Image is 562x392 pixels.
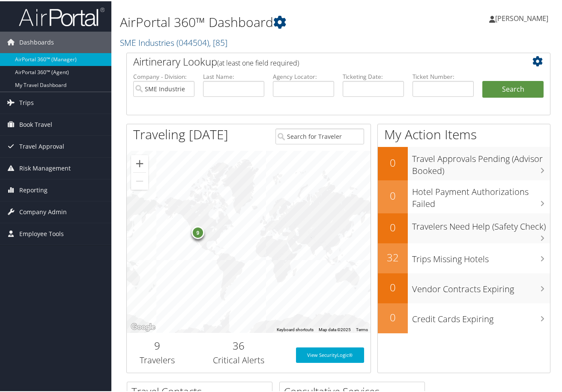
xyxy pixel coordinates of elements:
[120,12,411,30] h1: AirPortal 360™ Dashboard
[19,156,71,178] span: Risk Management
[378,302,550,332] a: 0Credit Cards Expiring
[19,178,48,200] span: Reporting
[378,179,550,212] a: 0Hotel Payment Authorizations Failed
[412,215,550,231] h3: Travelers Need Help (Safety Check)
[203,71,264,80] label: Last Name:
[343,71,404,80] label: Ticketing Date:
[413,71,474,80] label: Ticket Number:
[19,30,54,52] span: Dashboards
[378,242,550,272] a: 32Trips Missing Hotels
[129,320,157,332] img: Google
[133,353,181,365] h3: Travelers
[133,71,194,80] label: Company - Division:
[356,326,368,331] a: Terms (opens in new tab)
[209,36,227,47] span: , [ 85 ]
[378,219,408,233] h2: 0
[489,4,557,30] a: [PERSON_NAME]
[120,36,227,47] a: SME Industries
[217,57,299,66] span: (at least one field required)
[412,248,550,264] h3: Trips Missing Hotels
[412,278,550,294] h3: Vendor Contracts Expiring
[275,127,364,143] input: Search for Traveler
[19,113,52,134] span: Book Travel
[319,326,351,331] span: Map data ©2025
[378,272,550,302] a: 0Vendor Contracts Expiring
[378,187,408,202] h2: 0
[273,71,334,80] label: Agency Locator:
[412,180,550,209] h3: Hotel Payment Authorizations Failed
[133,337,181,352] h2: 9
[277,326,314,332] button: Keyboard shortcuts
[191,225,204,238] div: 9
[19,6,105,26] img: airportal-logo.png
[378,309,408,323] h2: 0
[495,12,548,22] span: [PERSON_NAME]
[378,154,408,169] h2: 0
[131,154,148,171] button: Zoom in
[482,80,544,97] button: Search
[19,91,34,112] span: Trips
[194,337,283,352] h2: 36
[378,249,408,263] h2: 32
[19,222,64,243] span: Employee Tools
[296,346,365,362] a: View SecurityLogic®
[129,320,157,332] a: Open this area in Google Maps (opens a new window)
[378,146,550,179] a: 0Travel Approvals Pending (Advisor Booked)
[194,353,283,365] h3: Critical Alerts
[19,200,67,221] span: Company Admin
[378,212,550,242] a: 0Travelers Need Help (Safety Check)
[412,308,550,324] h3: Credit Cards Expiring
[131,171,148,189] button: Zoom out
[378,279,408,293] h2: 0
[378,124,550,142] h1: My Action Items
[19,135,64,156] span: Travel Approval
[133,53,508,68] h2: Airtinerary Lookup
[176,36,209,47] span: ( 044504 )
[133,124,228,142] h1: Traveling [DATE]
[412,147,550,176] h3: Travel Approvals Pending (Advisor Booked)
